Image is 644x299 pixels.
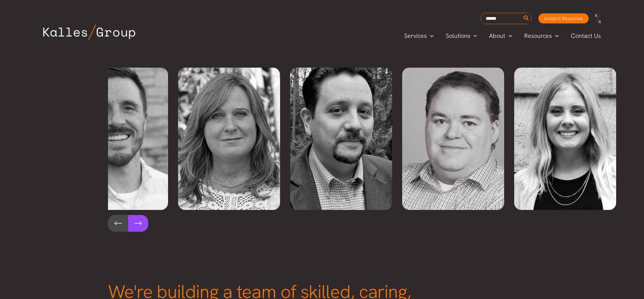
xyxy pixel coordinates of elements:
[571,31,601,41] span: Contact Us
[565,31,607,41] a: Contact Us
[483,31,518,41] a: AboutMenu Toggle
[489,31,505,41] span: About
[440,31,483,41] a: SolutionsMenu Toggle
[404,31,427,41] span: Services
[398,30,607,41] nav: Primary Site Navigation
[538,13,589,23] a: Incident Response
[518,31,565,41] a: ResourcesMenu Toggle
[522,13,531,24] button: Search
[470,31,477,41] span: Menu Toggle
[398,31,440,41] a: ServicesMenu Toggle
[524,31,552,41] span: Resources
[43,24,135,40] img: Kalles Group
[427,31,434,41] span: Menu Toggle
[505,31,512,41] span: Menu Toggle
[446,31,470,41] span: Solutions
[552,31,559,41] span: Menu Toggle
